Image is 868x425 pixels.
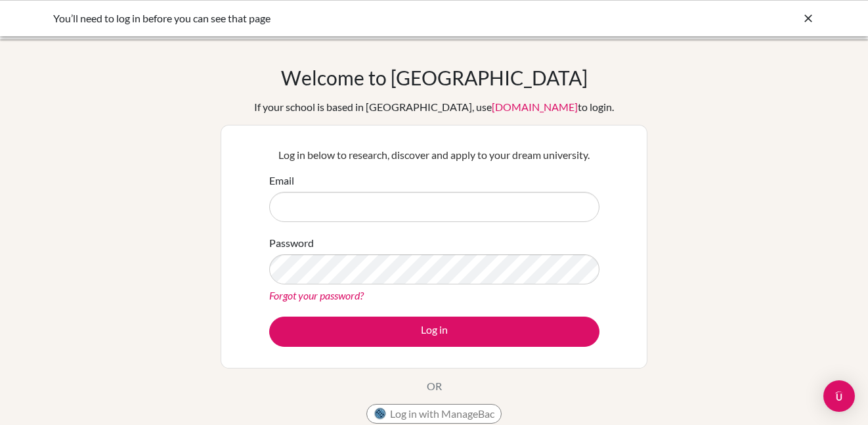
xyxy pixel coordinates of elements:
[427,378,442,394] p: OR
[492,101,578,113] a: [DOMAIN_NAME]
[269,317,599,347] button: Log in
[269,173,294,189] label: Email
[269,147,599,163] p: Log in below to research, discover and apply to your dream university.
[269,289,364,302] a: Forgot your password?
[254,99,614,115] div: If your school is based in [GEOGRAPHIC_DATA], use to login.
[281,66,588,89] h1: Welcome to [GEOGRAPHIC_DATA]
[823,380,855,412] div: Open Intercom Messenger
[53,11,618,26] div: You’ll need to log in before you can see that page
[269,235,314,251] label: Password
[366,404,502,424] button: Log in with ManageBac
